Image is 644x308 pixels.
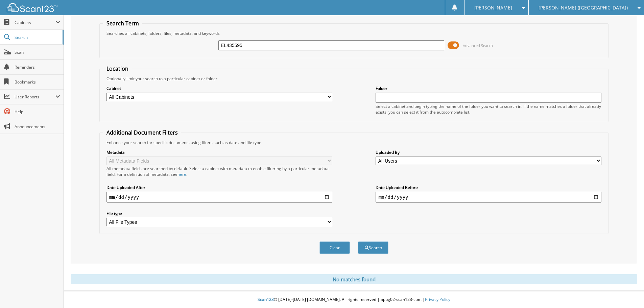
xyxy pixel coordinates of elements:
[15,20,55,25] span: Cabinets
[71,274,637,284] div: No matches found
[103,129,181,136] legend: Additional Document Filters
[103,140,605,145] div: Enhance your search for specific documents using filters such as date and file type.
[258,297,274,302] span: Scan123
[15,79,60,85] span: Bookmarks
[474,6,512,10] span: [PERSON_NAME]
[103,20,142,27] legend: Search Term
[376,103,601,115] div: Select a cabinet and begin typing the name of the folder you want to search in. If the name match...
[106,149,332,155] label: Metadata
[15,64,60,70] span: Reminders
[103,65,132,72] legend: Location
[376,86,601,91] label: Folder
[15,34,59,40] span: Search
[319,241,350,254] button: Clear
[463,43,493,48] span: Advanced Search
[106,166,332,177] div: All metadata fields are searched by default. Select a cabinet with metadata to enable filtering b...
[376,192,601,203] input: end
[103,30,605,36] div: Searches all cabinets, folders, files, metadata, and keywords
[64,291,644,308] div: © [DATE]-[DATE] [DOMAIN_NAME]. All rights reserved | appg02-scan123-com |
[358,241,388,254] button: Search
[15,124,60,129] span: Announcements
[15,109,60,115] span: Help
[106,211,332,216] label: File type
[7,3,57,12] img: scan123-logo-white.svg
[177,171,186,177] a: here
[106,86,332,91] label: Cabinet
[425,297,450,302] a: Privacy Policy
[539,6,628,10] span: [PERSON_NAME] ([GEOGRAPHIC_DATA])
[15,94,55,100] span: User Reports
[103,76,605,81] div: Optionally limit your search to a particular cabinet or folder
[376,185,601,190] label: Date Uploaded Before
[610,276,644,308] iframe: Chat Widget
[376,149,601,155] label: Uploaded By
[106,185,332,190] label: Date Uploaded After
[106,192,332,203] input: start
[15,49,60,55] span: Scan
